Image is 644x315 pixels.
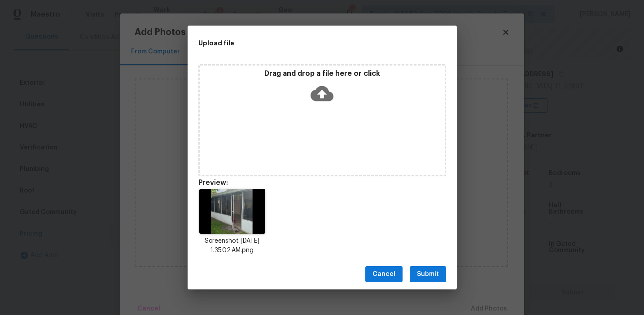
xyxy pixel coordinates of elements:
[417,269,439,280] span: Submit
[365,266,403,283] button: Cancel
[372,269,395,280] span: Cancel
[198,38,406,48] h2: Upload file
[198,236,267,255] p: Screenshot [DATE] 1.35.02 AM.png
[200,69,445,79] p: Drag and drop a file here or click
[410,266,446,283] button: Submit
[199,189,265,234] img: uTp46VXOCn8xZ7yKXzfZsPIdeaOPy3ed4haOvR7eec8jvvXF+8tFPek2ufl+lwCoFVinwSlHgfwF+coJO38EvAwAAAABJRU5E...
